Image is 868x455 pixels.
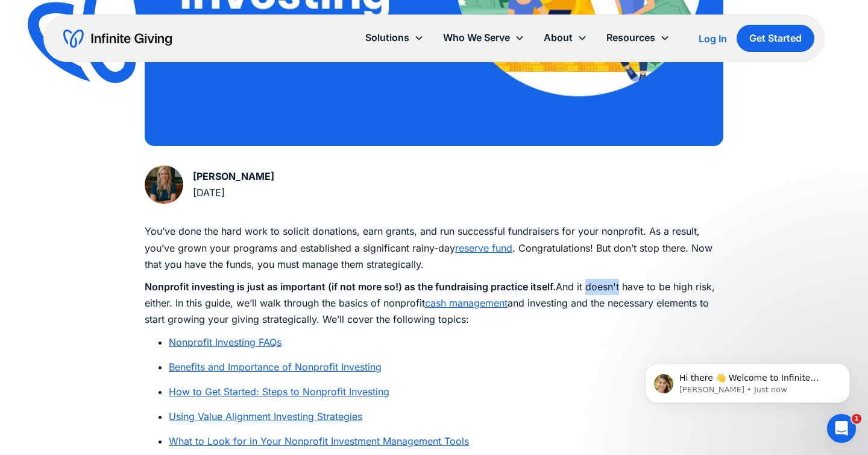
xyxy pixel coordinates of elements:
[145,279,723,328] p: And it doesn't have to be high risk, either. In this guide, we’ll walk through the basics of nonp...
[193,168,274,185] div: [PERSON_NAME]
[443,30,510,46] div: Who We Serve
[425,297,508,309] a: cash management
[627,338,868,422] iframe: Intercom notifications message
[534,25,597,51] div: About
[169,410,362,422] a: Using Value Alignment Investing Strategies
[356,25,433,51] div: Solutions
[63,29,172,48] a: home
[544,30,573,46] div: About
[827,414,856,443] iframe: Intercom live chat
[145,281,556,293] strong: Nonprofit investing is just as important (if not more so!) as the fundraising practice itself.
[699,31,727,46] a: Log In
[597,25,679,51] div: Resources
[145,165,274,204] a: [PERSON_NAME][DATE]
[433,25,534,51] div: Who We Serve
[455,242,512,254] a: reserve fund
[699,34,727,43] div: Log In
[169,386,389,398] a: How to Get Started: Steps to Nonprofit Investing
[606,30,655,46] div: Resources
[145,223,723,273] p: You’ve done the hard work to solicit donations, earn grants, and run successful fundraisers for y...
[169,361,382,373] a: Benefits and Importance of Nonprofit Investing
[365,30,409,46] div: Solutions
[852,414,861,424] span: 1
[169,336,281,348] a: Nonprofit Investing FAQs
[737,25,814,52] a: Get Started
[193,185,274,201] div: [DATE]
[169,435,469,447] a: What to Look for in Your Nonprofit Investment Management Tools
